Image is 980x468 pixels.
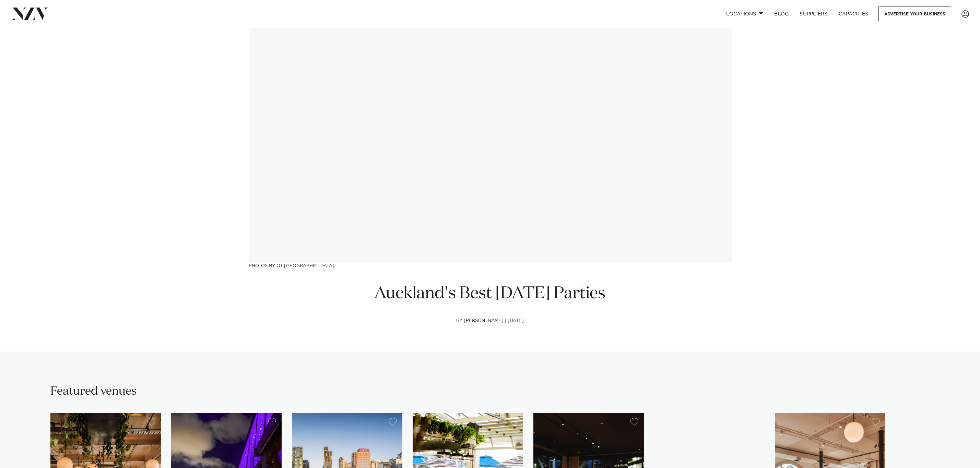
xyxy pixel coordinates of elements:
h4: by [PERSON_NAME] | [DATE] [373,318,607,340]
a: Locations [721,7,769,21]
a: Advertise your business [878,7,951,21]
a: Capacities [833,7,874,21]
a: SUPPLIERS [794,7,833,21]
h1: Auckland's Best [DATE] Parties [373,283,607,305]
a: BLOG [769,7,794,21]
h2: Featured venues [50,384,137,399]
img: nzv-logo.png [11,8,48,20]
h3: Photos by QT [GEOGRAPHIC_DATA] [249,262,732,269]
